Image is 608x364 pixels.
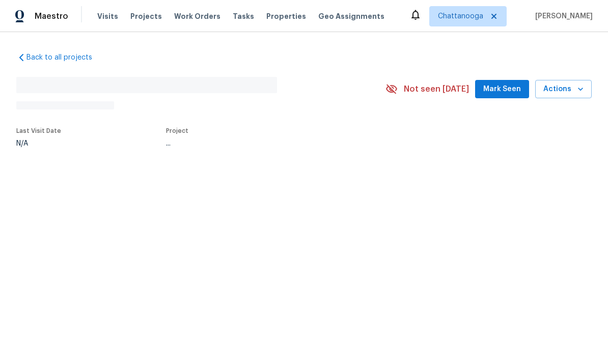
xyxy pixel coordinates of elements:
span: Actions [543,83,584,96]
span: [PERSON_NAME] [531,11,593,21]
span: Chattanooga [438,11,483,21]
button: Actions [535,80,592,99]
span: Work Orders [174,11,220,21]
button: Mark Seen [475,80,529,99]
span: Mark Seen [483,83,521,96]
span: Visits [97,11,118,21]
span: Last Visit Date [16,128,61,134]
div: ... [166,140,362,147]
span: Project [166,128,188,134]
span: Not seen [DATE] [404,84,469,94]
span: Maestro [35,11,68,21]
div: N/A [16,140,61,147]
a: Back to all projects [16,52,114,63]
span: Properties [266,11,306,21]
span: Tasks [233,13,254,20]
span: Projects [130,11,162,21]
span: Geo Assignments [318,11,384,21]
